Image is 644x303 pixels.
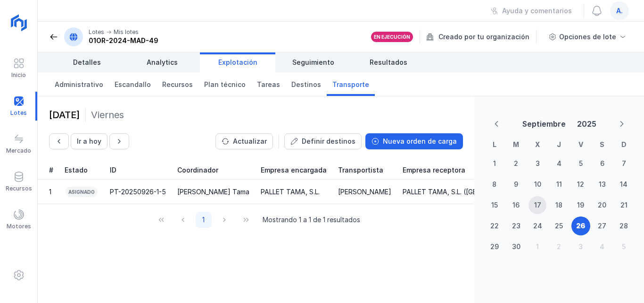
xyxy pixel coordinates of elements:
[261,165,327,175] span: Empresa encargada
[555,221,563,231] div: 25
[557,140,561,148] span: J
[49,165,53,175] span: #
[527,216,548,236] td: 24
[557,242,561,251] div: 2
[600,159,604,168] div: 6
[370,58,407,67] span: Resultados
[263,215,360,225] span: Mostrando 1 a 1 de 1 resultados
[6,147,31,155] div: Mercado
[115,80,151,89] span: Escandallo
[485,3,578,19] button: Ayuda y comentarios
[512,242,520,251] div: 30
[513,140,519,148] span: M
[73,58,101,67] span: Detalles
[49,72,109,96] a: Administrativo
[600,242,604,251] div: 4
[577,200,584,210] div: 19
[55,80,103,89] span: Administrativo
[490,242,499,251] div: 29
[49,187,51,197] div: 1
[613,216,635,236] td: 28
[620,180,627,189] div: 14
[527,195,548,216] td: 17
[620,200,627,210] div: 21
[527,174,548,195] td: 10
[579,159,583,168] div: 5
[200,52,275,72] a: Explotación
[196,212,212,228] button: Page 1
[6,185,32,192] div: Recursos
[493,159,496,168] div: 1
[576,221,585,231] div: 26
[613,195,635,216] td: 21
[91,108,124,121] div: Viernes
[327,72,375,96] a: Transporte
[7,223,31,230] div: Motores
[162,80,193,89] span: Recursos
[600,140,604,148] span: S
[403,187,537,197] div: PALLET TAMA, S.L. ([GEOGRAPHIC_DATA])
[548,216,570,236] td: 25
[613,236,635,257] td: 5
[77,137,101,146] div: Ir a hoy
[484,153,505,174] td: 1
[484,236,505,257] td: 29
[616,6,623,16] span: a.
[71,133,107,149] button: Ir a hoy
[570,195,592,216] td: 19
[65,165,88,175] span: Estado
[592,174,613,195] td: 13
[534,200,541,210] div: 17
[7,11,31,35] img: logoRight.svg
[198,72,251,96] a: Plan técnico
[302,137,355,146] div: Definir destinos
[536,159,540,168] div: 3
[573,115,600,132] button: Choose Year
[613,117,631,131] button: Next Month
[218,58,257,67] span: Explotación
[365,133,463,149] button: Nueva orden de carga
[65,186,99,198] div: Asignado
[622,242,626,251] div: 5
[570,153,592,174] td: 5
[622,159,626,168] div: 7
[505,174,527,195] td: 9
[351,52,426,72] a: Resultados
[261,187,320,197] div: PALLET TAMA, S.L.
[383,137,457,146] div: Nueva orden de carga
[491,200,498,210] div: 15
[592,236,613,257] td: 4
[548,195,570,216] td: 18
[592,153,613,174] td: 6
[292,58,334,67] span: Seguimiento
[110,187,166,197] div: PT-20250926-1-5
[598,200,606,210] div: 20
[533,221,542,231] div: 24
[621,140,627,148] span: D
[110,165,116,175] span: ID
[570,236,592,257] td: 3
[124,52,200,72] a: Analytics
[251,72,286,96] a: Tareas
[257,80,280,89] span: Tareas
[613,153,635,174] td: 7
[484,195,505,216] td: 15
[570,216,592,236] td: 26
[536,242,539,251] div: 1
[109,72,157,96] a: Escandallo
[374,34,410,40] div: En ejecución
[619,221,628,231] div: 28
[505,153,527,174] td: 2
[275,52,351,72] a: Seguimiento
[592,195,613,216] td: 20
[11,71,26,79] div: Inicio
[512,221,520,231] div: 23
[548,153,570,174] td: 4
[89,28,104,36] div: Lotes
[215,133,273,149] button: Actualizar
[284,133,362,149] button: Definir destinos
[548,174,570,195] td: 11
[157,72,198,96] a: Recursos
[492,180,496,189] div: 8
[338,187,391,197] div: [PERSON_NAME]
